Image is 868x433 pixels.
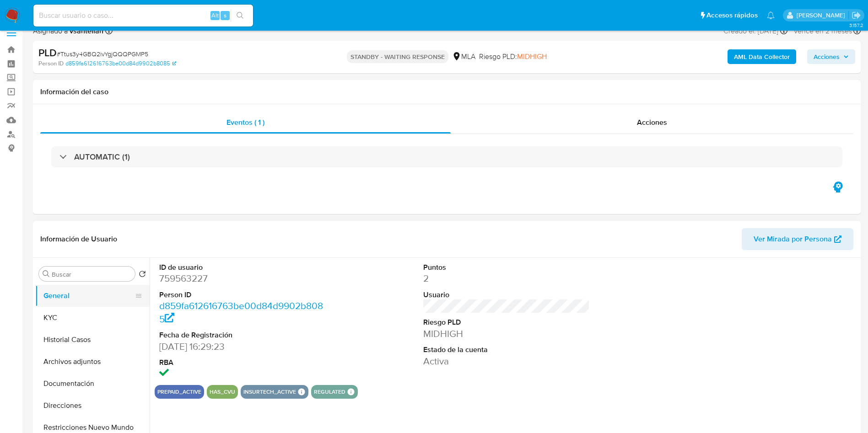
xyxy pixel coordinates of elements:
[159,272,326,285] dd: 759563227
[159,262,326,273] dt: ID de usuario
[51,146,842,167] div: AUTOMATIC (1)
[40,87,853,96] h1: Información del caso
[224,11,226,20] span: s
[517,51,547,62] span: MIDHIGH
[52,270,131,278] input: Buscar
[728,49,796,64] button: AML Data Collector
[38,59,64,68] b: Person ID
[57,49,148,59] span: # Ttus3y4GBQ2ivYgjQQQPGMP5
[43,270,50,278] button: Buscar
[35,351,150,373] button: Archivos adjuntos
[423,327,590,340] dd: MIDHIGH
[814,49,840,64] span: Acciones
[159,340,326,353] dd: [DATE] 16:29:23
[35,373,150,395] button: Documentación
[423,272,590,285] dd: 2
[159,358,326,368] dt: RBA
[742,228,853,250] button: Ver Mirada por Persona
[159,290,326,300] dt: Person ID
[423,290,590,300] dt: Usuario
[734,49,790,64] b: AML Data Collector
[797,11,848,20] p: rocio.garcia@mercadolibre.com
[33,10,253,21] input: Buscar usuario o caso...
[347,50,448,63] p: STANDBY - WAITING RESPONSE
[33,26,103,36] span: Asignado a
[157,390,201,394] button: prepaid_active
[139,270,146,280] button: Volver al orden por defecto
[789,25,792,37] span: -
[423,345,590,355] dt: Estado de la cuenta
[211,11,219,20] span: Alt
[35,329,150,351] button: Historial Casos
[38,45,57,60] b: PLD
[423,317,590,327] dt: Riesgo PLD
[423,262,590,273] dt: Puntos
[35,395,150,417] button: Direcciones
[852,11,861,20] a: Salir
[723,25,787,37] div: Creado el: [DATE]
[479,52,547,62] span: Riesgo PLD:
[226,117,264,128] span: Eventos ( 1 )
[706,11,758,20] span: Accesos rápidos
[159,299,323,325] a: d859fa612616763be00d84d9902b8085
[637,117,667,128] span: Acciones
[767,11,775,19] a: Notificaciones
[231,9,249,22] button: search-icon
[423,355,590,368] dd: Activa
[210,390,235,394] button: has_cvu
[452,52,475,62] div: MLA
[35,285,142,307] button: General
[314,390,345,394] button: regulated
[807,49,855,64] button: Acciones
[159,330,326,340] dt: Fecha de Registración
[35,307,150,329] button: KYC
[65,59,176,68] a: d859fa612616763be00d84d9902b8085
[754,228,832,250] span: Ver Mirada por Persona
[243,390,296,394] button: insurtech_active
[849,21,863,29] span: 3.157.2
[74,152,130,162] h3: AUTOMATIC (1)
[40,235,117,244] h1: Información de Usuario
[793,26,852,36] span: Vence en 2 meses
